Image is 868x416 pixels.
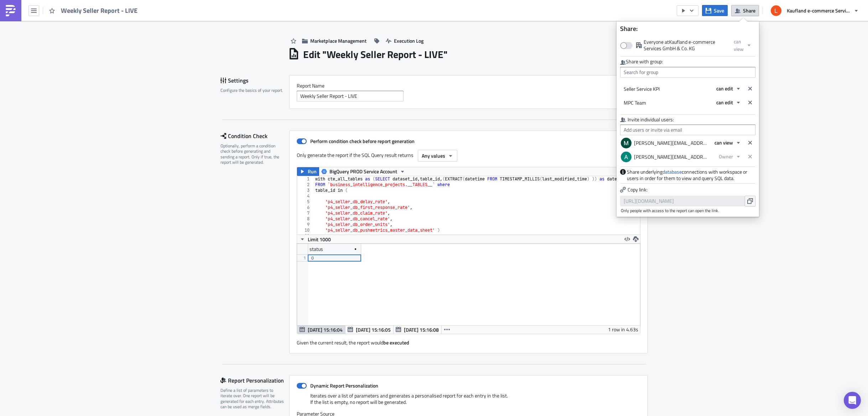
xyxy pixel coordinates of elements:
span: Execution Log [394,37,423,44]
img: Avatar [770,5,782,17]
div: Condition Check [220,131,289,141]
div: 10 [297,227,314,233]
img: PushMetrics [5,5,16,16]
button: Marketplace Management [298,35,370,46]
div: 8 [297,216,314,222]
button: can view [730,36,755,54]
div: Share with group: [620,58,755,65]
span: can view [714,139,733,146]
div: 1 row in 4.63s [608,325,638,334]
span: can edit [716,99,733,106]
div: Optionally, perform a condition check before generating and sending a report. Only if true, the r... [220,143,285,165]
strong: be executed [383,339,409,346]
button: can edit [713,83,745,94]
div: 5 [297,199,314,205]
a: database [662,168,682,175]
button: [DATE] 15:16:08 [393,325,442,334]
span: Share [743,7,755,14]
div: Given the current result, the report would [297,334,640,346]
div: Report Personalization [220,375,289,386]
div: 0 [311,254,358,262]
div: [PERSON_NAME][EMAIL_ADDRESS][PERSON_NAME][DOMAIN_NAME] [630,151,707,163]
div: 6 [297,205,314,210]
div: MPC Team [620,97,646,109]
span: Kaufland e-commerce Services GmbH & Co. KG [787,7,851,14]
p: Copy link: [620,185,755,194]
div: [PERSON_NAME][EMAIL_ADDRESS][PERSON_NAME][DOMAIN_NAME] [630,137,707,149]
span: Save [714,7,724,14]
label: Everyone at Kaufland e-commerce Services GmbH & Co. KG [620,39,730,52]
span: Weekly Seller Report - LIVE [61,6,138,15]
button: [DATE] 15:16:04 [297,325,345,334]
button: can edit [713,97,745,108]
input: Search for group [620,67,755,78]
label: Only generate the report if the SQL Query result returns [297,150,414,160]
h4: Share: [617,25,759,32]
span: can view [734,38,744,53]
label: Invite individual users: [620,116,755,123]
div: status [310,244,323,254]
img: Avatar [620,137,632,149]
div: 7 [297,210,314,216]
div: 1 [297,176,314,182]
span: [DATE] 15:16:05 [356,326,391,333]
button: Execution Log [382,35,427,46]
span: Limit 1000 [308,236,331,243]
button: can view [711,137,745,148]
span: Run [308,167,317,176]
strong: Perform condition check before report generation [310,137,415,145]
div: Configure the basics of your report. [220,88,285,93]
div: 2 [297,182,314,188]
button: Kaufland e-commerce Services GmbH & Co. KG [766,3,863,19]
img: Avatar [620,151,632,163]
div: 4 [297,193,314,199]
div: Open Intercom Messenger [844,392,861,409]
button: Owner [715,151,745,162]
button: Limit 1000 [297,235,333,243]
div: 3 [297,188,314,193]
div: Seller Service KPI [620,83,660,95]
button: Save [702,5,728,16]
span: Marketplace Management [310,37,367,44]
div: 11 [297,233,314,239]
span: Owner [719,153,733,160]
div: 9 [297,222,314,227]
button: Run [297,167,319,176]
label: Report Nam﻿e [297,83,640,89]
span: BigQuery PROD Service Account [329,167,397,176]
button: BigQuery PROD Service Account [319,167,408,176]
span: Share underlying connections with workspace or users in order for them to view and query SQL data. [627,169,755,181]
button: Any values [418,150,457,162]
span: Any values [422,152,445,159]
span: [DATE] 15:16:08 [404,326,439,333]
span: can edit [716,85,733,92]
strong: Dynamic Report Personalization [310,382,378,389]
button: [DATE] 15:16:05 [345,325,394,334]
div: Settings [220,75,289,86]
div: Iterates over a list of parameters and generates a personalised report for each entry in the list... [297,393,640,411]
button: Share [731,5,759,16]
input: Add users or invite via em ail [620,125,755,135]
span: [DATE] 15:16:04 [308,326,343,333]
div: Define a list of parameters to iterate over. One report will be generated for each entry. Attribu... [220,388,285,410]
h1: Edit " Weekly Seller Report - LIVE " [303,48,448,61]
span: Only people with access to the report can open the link. [621,208,755,213]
